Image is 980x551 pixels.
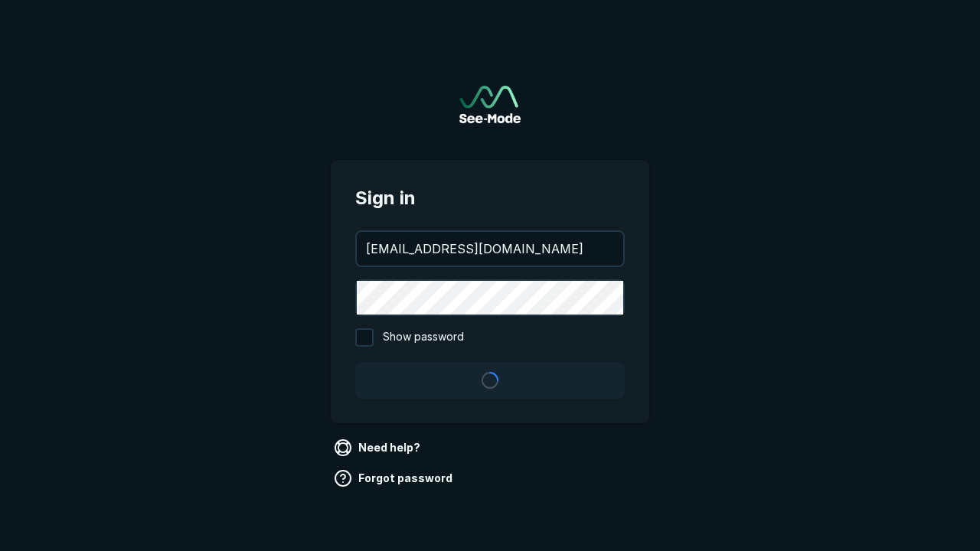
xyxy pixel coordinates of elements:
a: Forgot password [331,466,459,491]
span: Show password [383,328,464,347]
span: Sign in [355,184,625,212]
a: Need help? [331,435,426,460]
img: See-Mode Logo [459,86,521,123]
input: your@email.com [357,232,623,266]
a: Go to sign in [459,86,521,123]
